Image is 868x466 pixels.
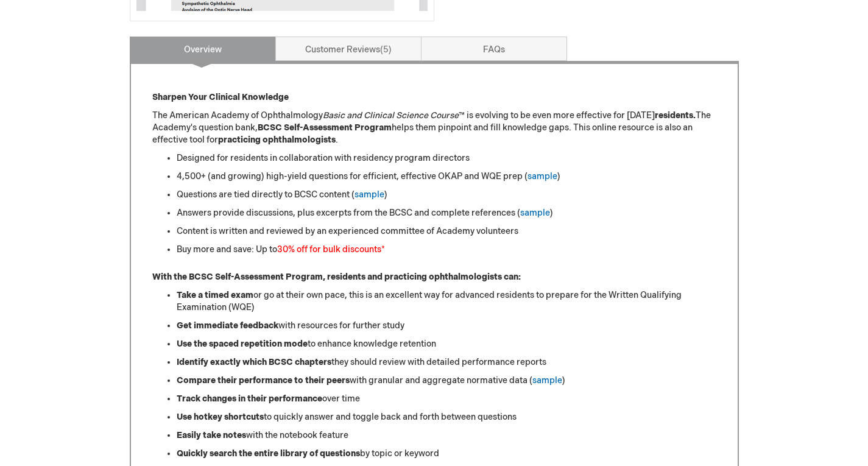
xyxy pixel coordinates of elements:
a: sample [520,208,550,218]
a: Overview [130,37,276,61]
li: by topic or keyword [177,448,716,460]
a: sample [532,375,562,386]
em: Basic and Clinical Science Course [323,110,459,121]
li: or go at their own pace, this is an excellent way for advanced residents to prepare for the Writt... [177,289,716,314]
li: with resources for further study [177,320,716,332]
strong: Sharpen Your Clinical Knowledge [152,92,289,102]
strong: Use the spaced repetition mode [177,339,308,349]
li: Questions are tied directly to BCSC content ( ) [177,189,716,201]
strong: Compare their performance to their peers [177,375,350,386]
strong: Identify exactly which BCSC chapters [177,357,331,367]
strong: residents. [655,110,696,121]
li: Answers provide discussions, plus excerpts from the BCSC and complete references ( ) [177,207,716,219]
strong: Quickly search the entire library of questions [177,448,360,459]
li: with granular and aggregate normative data ( ) [177,375,716,387]
li: over time [177,393,716,405]
a: sample [528,171,557,182]
li: they should review with detailed performance reports [177,356,716,369]
li: Designed for residents in collaboration with residency program directors [177,152,716,164]
strong: Easily take notes [177,430,246,440]
strong: practicing ophthalmologists [218,135,336,145]
strong: Track changes in their performance [177,394,322,404]
a: sample [355,189,384,200]
font: 30% off for bulk discounts [277,244,381,255]
strong: Take a timed exam [177,290,253,300]
p: The American Academy of Ophthalmology ™ is evolving to be even more effective for [DATE] The Acad... [152,110,716,146]
li: 4,500+ (and growing) high-yield questions for efficient, effective OKAP and WQE prep ( ) [177,171,716,183]
strong: BCSC Self-Assessment Program [258,122,392,133]
li: to enhance knowledge retention [177,338,716,350]
a: FAQs [421,37,567,61]
li: with the notebook feature [177,429,716,442]
strong: Get immediate feedback [177,320,278,331]
li: to quickly answer and toggle back and forth between questions [177,411,716,423]
li: Buy more and save: Up to [177,244,716,256]
strong: With the BCSC Self-Assessment Program, residents and practicing ophthalmologists can: [152,272,521,282]
li: Content is written and reviewed by an experienced committee of Academy volunteers [177,225,716,238]
a: Customer Reviews5 [275,37,422,61]
strong: Use hotkey shortcuts [177,412,264,422]
span: 5 [380,44,392,55]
